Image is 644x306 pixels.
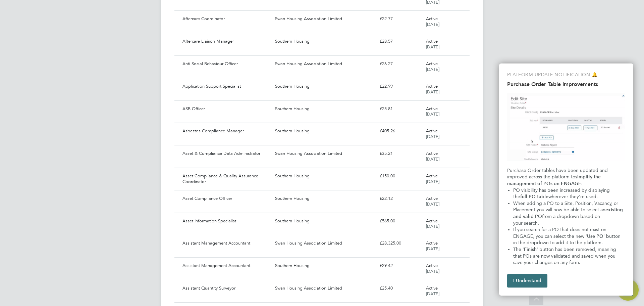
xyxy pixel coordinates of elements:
span: Active [426,83,438,89]
span: [DATE] [426,111,439,117]
span: Active [426,106,438,112]
div: Swan Housing Association Limited [272,238,377,249]
span: Active [426,16,438,21]
strong: simplify the management of POs on ENGAGE [507,174,602,186]
span: [DATE] [426,89,439,95]
div: Swan Housing Association Limited [272,58,377,70]
span: PO visibility has been increased by displaying the [513,187,611,200]
span: ' button has been removed, meaning that POs are now validated and saved when you save your change... [513,247,618,265]
span: Active [426,240,438,246]
span: from a dropdown based on your search. [513,214,618,226]
span: Active [426,285,438,291]
span: Active [426,173,438,179]
div: Swan Housing Association Limited [272,13,377,25]
div: Southern Housing [272,260,377,271]
strong: existing and valid PO [513,207,624,219]
div: ASB Officer [180,103,272,115]
h2: Purchase Order Table Improvements [507,81,625,87]
div: £28.57 [377,36,423,47]
div: £29.42 [377,260,423,271]
span: [DATE] [426,179,439,184]
div: Assistant Management Accountant [180,260,272,271]
div: Southern Housing [272,126,377,137]
span: [DATE] [426,156,439,162]
span: [DATE] [426,201,439,207]
button: I Understand [507,274,547,288]
span: [DATE] [426,291,439,297]
span: Active [426,263,438,268]
div: Asbestos Compliance Manager [180,126,272,137]
span: [DATE] [426,246,439,252]
span: : [581,181,583,186]
span: Active [426,61,438,67]
div: £25.40 [377,283,423,294]
div: Swan Housing Association Limited [272,148,377,159]
div: £28,325.00 [377,238,423,249]
span: wherever they're used. [548,194,598,200]
div: £565.00 [377,216,423,227]
div: Asset Compliance Officer [180,193,272,204]
div: Application Support Specialist [180,81,272,92]
p: PLATFORM UPDATE NOTIFICATION 🔔 [507,72,625,78]
span: When adding a PO to a Site, Position, Vacancy, or Placement you will now be able to select an [513,201,620,213]
span: Active [426,38,438,44]
div: £22.77 [377,13,423,25]
span: [DATE] [426,223,439,229]
div: Southern Housing [272,103,377,115]
span: [DATE] [426,21,439,27]
div: Swan Housing Association Limited [272,283,377,294]
div: Purchase Order Table Improvements [499,63,633,296]
div: £22.99 [377,81,423,92]
span: [DATE] [426,67,439,72]
div: Aftercare Liaison Manager [180,36,272,47]
div: Southern Housing [272,171,377,182]
span: Active [426,150,438,156]
span: [DATE] [426,134,439,139]
span: Active [426,218,438,224]
span: The ' [513,247,524,252]
div: £25.81 [377,103,423,115]
span: If you search for a PO that does not exist on ENGAGE, you can select the new ' [513,227,608,239]
div: £26.27 [377,58,423,70]
div: Assistant Quantity Surveyor [180,283,272,294]
div: Southern Housing [272,193,377,204]
span: [DATE] [426,44,439,50]
span: Active [426,195,438,201]
div: Southern Housing [272,81,377,92]
strong: full PO table [520,194,548,200]
span: Active [426,128,438,134]
div: Southern Housing [272,36,377,47]
div: £150.00 [377,171,423,182]
div: Asset Compliance & Quality Assurance Coordinator [180,171,272,187]
div: Asset Information Specialist [180,216,272,227]
div: Southern Housing [272,216,377,227]
span: Purchase Order tables have been updated and improved across the platform to [507,168,609,180]
div: Anti-Social Behaviour Officer [180,58,272,70]
div: Assistant Management Accountant [180,238,272,249]
img: Purchase Order Table Improvements [507,93,625,161]
div: £22.12 [377,193,423,204]
span: [DATE] [426,268,439,274]
div: Asset & Compliance Data Administrator [180,148,272,159]
strong: Finish [524,247,537,252]
span: ' button in the dropdown to add it to the platform. [513,233,622,246]
div: £35.21 [377,148,423,159]
div: £405.26 [377,126,423,137]
strong: Use PO [587,233,603,239]
div: Aftercare Coordinator [180,13,272,25]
